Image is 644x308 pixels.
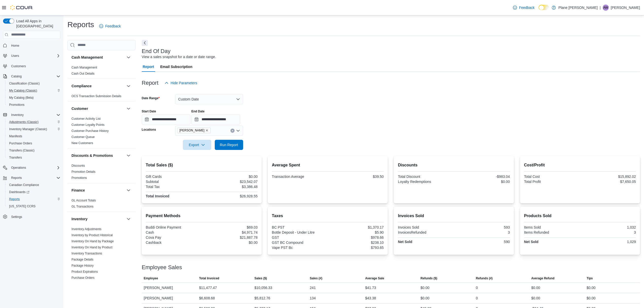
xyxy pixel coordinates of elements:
div: $0.00 [587,295,596,301]
span: Refunds (#) [476,276,493,280]
div: $793.65 [329,246,384,250]
span: Refunds ($) [421,276,437,280]
span: Export [186,140,208,150]
a: Feedback [97,21,123,31]
span: Canadian Compliance [9,183,39,187]
button: My Catalog (Beta) [5,94,62,101]
span: Catalog [11,74,22,78]
input: Dark Mode [539,5,549,10]
h3: Inventory [71,216,87,221]
span: Employee [144,276,158,280]
span: Classification (Classic) [9,81,40,85]
button: Remove Duncan from selection in this group [205,129,208,132]
span: Washington CCRS [7,203,60,209]
span: Inventory [11,113,24,117]
p: Plane [PERSON_NAME] [558,5,598,11]
div: $11,477.47 [199,285,217,291]
div: Cash Management [67,64,136,79]
a: Canadian Compliance [7,182,41,188]
span: Inventory On Hand by Package [71,239,114,243]
a: Customers [9,63,28,69]
span: Dashboards [7,189,60,195]
div: Buddi Online Payment [146,225,201,229]
button: Reports [1,174,62,181]
span: My Catalog (Beta) [9,96,34,100]
h3: Discounts & Promotions [71,153,113,158]
div: $4,971.74 [203,230,258,234]
div: Cova Pay [146,235,201,239]
span: Product Expirations [71,270,98,274]
span: Average Refund [531,276,554,280]
div: $0.00 [587,285,596,291]
button: Compliance [71,83,124,89]
a: Dashboards [5,189,62,196]
span: Cash Management [71,65,97,70]
span: Canadian Compliance [7,182,60,188]
div: Total Cost [524,175,579,179]
img: Cova [10,5,33,10]
div: 0 [476,295,478,301]
div: InvoicesRefunded [398,230,453,234]
a: New Customers [71,141,93,145]
span: Customer Loyalty Points [71,123,104,127]
span: Settings [9,213,60,220]
div: Total Discount [398,175,453,179]
span: Customer Activity List [71,117,101,121]
a: Customer Loyalty Points [71,123,104,127]
div: Invoices Sold [398,225,453,229]
a: [US_STATE] CCRS [7,203,38,209]
span: Users [11,54,19,58]
input: Press the down key to open a popover containing a calendar. [191,114,240,125]
strong: Total Invoiced [146,194,169,198]
div: Cash [146,230,201,234]
span: Load All Apps in [GEOGRAPHIC_DATA] [14,19,60,29]
button: Operations [9,165,28,171]
button: Clear input [230,129,235,133]
span: Transfers [7,155,60,161]
span: Package History [71,264,94,268]
span: GL Transactions [71,204,94,209]
button: Run Report [215,140,243,150]
span: Manifests [9,134,22,138]
div: -$983.04 [455,175,510,179]
h3: Finance [71,188,85,193]
a: Reports [7,196,22,202]
label: Start Date [142,109,156,113]
button: Hide Parameters [163,78,199,88]
a: Feedback [511,3,536,13]
a: Purchase Orders [7,140,34,146]
div: View a sales snapshot for a date or date range. [142,54,216,60]
span: Operations [9,165,60,171]
span: Home [9,42,60,49]
div: 3 [581,230,636,234]
a: Inventory by Product Historical [71,233,113,237]
h2: Total Sales ($) [146,162,258,168]
span: Inventory Manager (Classic) [9,127,47,131]
button: Export [183,140,211,150]
div: $0.00 [455,180,510,184]
span: Discounts [71,164,85,168]
div: 134 [310,295,316,301]
span: Run Report [220,142,238,147]
div: $23,542.07 [203,180,258,184]
span: Feedback [519,5,534,10]
span: Manifests [7,133,60,139]
h2: Discounts [398,162,510,168]
div: $21,887.78 [203,235,258,239]
span: Dashboards [9,190,29,194]
span: Customers [11,64,26,68]
span: Promotions [71,176,87,180]
h3: Cash Management [71,55,103,60]
button: Inventory [71,216,124,221]
button: Finance [71,188,124,193]
div: Transaction Average [272,175,327,179]
span: [US_STATE] CCRS [9,204,35,208]
strong: Net Sold [398,240,412,244]
button: Users [1,52,62,59]
span: Inventory by Product Historical [71,233,113,237]
span: My Catalog (Classic) [7,88,60,94]
span: Purchase Orders [7,140,60,146]
button: Purchase Orders [5,140,62,147]
a: Inventory On Hand by Package [71,239,114,243]
span: Hide Parameters [171,80,197,85]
